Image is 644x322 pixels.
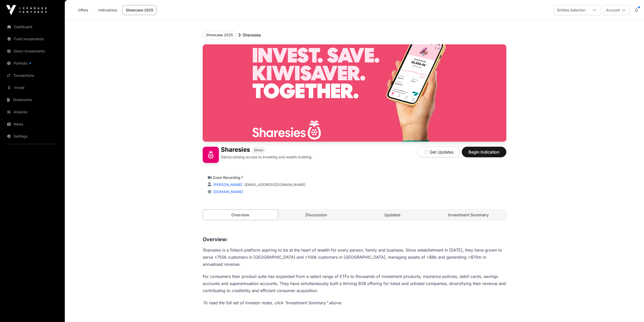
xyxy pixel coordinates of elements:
[4,119,61,130] a: News
[203,210,506,220] nav: Tabs
[4,106,61,118] a: Analysis
[4,58,61,69] a: Portfolio
[468,149,500,155] span: Begin Indication
[221,155,313,160] p: Democratising access to investing and wealth-building.
[211,190,243,194] a: [DOMAIN_NAME]
[4,33,61,45] a: Fund Investments
[203,235,506,243] h3: Overview:
[418,147,460,157] button: Get Updates
[279,210,354,220] a: Discussion
[212,182,242,187] a: [PERSON_NAME]
[203,44,506,142] img: Sharesies
[4,131,61,142] a: Settings
[462,152,506,157] a: Begin Indication
[254,148,263,152] span: Direct
[4,94,61,105] a: Statements
[243,32,261,38] p: Sharesies
[213,175,243,180] a: Zoom Recording
[603,5,630,15] button: Account
[203,147,219,163] img: Sharesies
[431,210,506,220] a: Investment Summary
[203,210,278,220] a: Overview
[203,31,236,39] button: Showcase 2025
[221,147,250,154] h1: Sharesies
[203,273,506,294] p: For consumers their product suite has expanded from a select range of ETFs to thousands of invest...
[462,147,506,157] button: Begin Indication
[554,5,588,15] div: Entities Selection
[355,210,430,220] a: Updates
[244,182,305,187] a: [EMAIL_ADDRESS][DOMAIN_NAME]
[122,5,156,15] a: Showcase 2025
[4,21,61,32] a: Dashboard
[4,46,61,57] a: Direct Investments
[4,70,61,81] a: Transactions
[203,247,506,268] p: Sharesies is a fintech platform aspiring to be at the heart of wealth for every person, family an...
[6,5,47,15] img: Icehouse Ventures Logo
[95,5,120,15] a: Indications
[4,82,61,93] a: Invest
[203,300,342,305] em: To read the full set of investor notes, click "Investment Summary" above.
[73,5,93,15] a: Offers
